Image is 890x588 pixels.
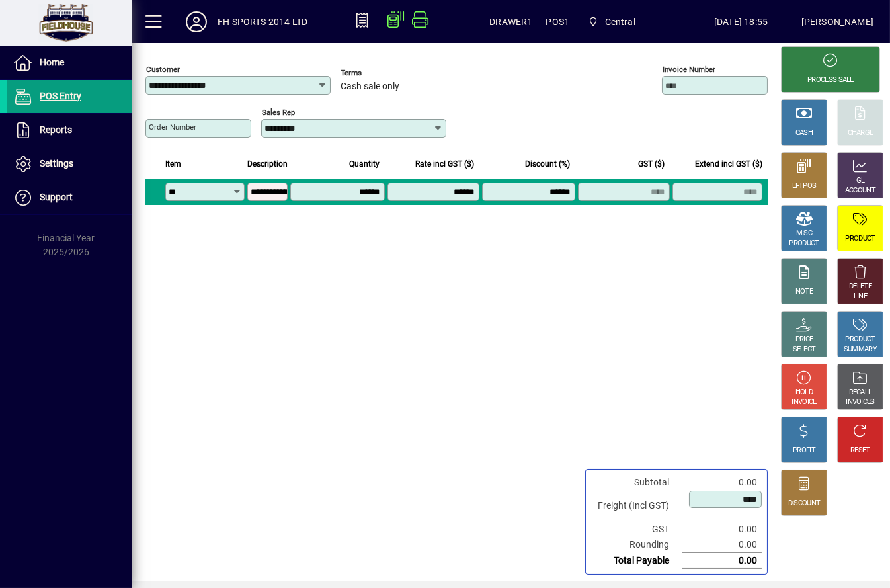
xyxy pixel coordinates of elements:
[40,57,64,67] span: Home
[638,157,665,171] span: GST ($)
[807,75,854,85] div: PROCESS SALE
[856,176,865,186] div: GL
[850,446,870,456] div: RESET
[846,398,874,407] div: INVOICES
[663,65,715,74] mat-label: Invoice number
[796,229,812,239] div: MISC
[854,292,867,302] div: LINE
[844,345,877,355] div: SUMMARY
[7,147,132,181] a: Settings
[149,122,196,132] mat-label: Order number
[680,11,801,32] span: [DATE] 18:55
[341,69,420,77] span: Terms
[489,11,532,32] span: DRAWER1
[789,239,819,249] div: PRODUCT
[415,157,474,171] span: Rate incl GST ($)
[40,91,81,101] span: POS Entry
[591,475,682,490] td: Subtotal
[7,46,132,79] a: Home
[591,553,682,569] td: Total Payable
[801,11,873,32] div: [PERSON_NAME]
[7,114,132,147] a: Reports
[849,388,872,398] div: RECALL
[349,157,380,171] span: Quantity
[793,345,816,355] div: SELECT
[695,157,762,171] span: Extend incl GST ($)
[682,522,762,537] td: 0.00
[146,65,180,74] mat-label: Customer
[218,11,307,32] div: FH SPORTS 2014 LTD
[7,181,132,214] a: Support
[792,181,817,191] div: EFTPOS
[583,10,641,34] span: Central
[591,490,682,522] td: Freight (Incl GST)
[845,335,875,345] div: PRODUCT
[795,128,813,138] div: CASH
[40,158,73,169] span: Settings
[682,475,762,490] td: 0.00
[682,537,762,553] td: 0.00
[525,157,570,171] span: Discount (%)
[788,499,820,509] div: DISCOUNT
[341,81,399,92] span: Cash sale only
[247,157,288,171] span: Description
[848,128,873,138] div: CHARGE
[845,186,875,196] div: ACCOUNT
[795,388,813,398] div: HOLD
[795,335,813,345] div: PRICE
[591,537,682,553] td: Rounding
[605,11,635,32] span: Central
[262,108,295,117] mat-label: Sales rep
[795,287,813,297] div: NOTE
[793,446,815,456] div: PROFIT
[849,282,871,292] div: DELETE
[791,398,816,407] div: INVOICE
[165,157,181,171] span: Item
[682,553,762,569] td: 0.00
[40,124,72,135] span: Reports
[175,10,218,34] button: Profile
[546,11,569,32] span: POS1
[845,234,875,244] div: PRODUCT
[40,192,73,202] span: Support
[591,522,682,537] td: GST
